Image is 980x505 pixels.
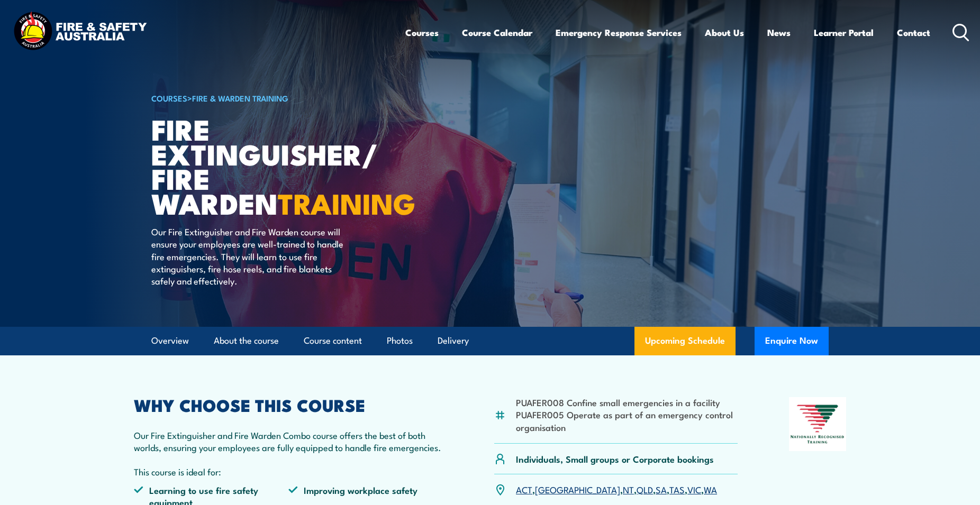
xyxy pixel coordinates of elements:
a: SA [656,483,667,495]
strong: TRAINING [278,180,415,224]
p: , , , , , , , [516,483,717,495]
a: Courses [405,19,439,47]
p: Individuals, Small groups or Corporate bookings [516,453,714,465]
a: Upcoming Schedule [634,327,736,355]
a: News [767,19,791,47]
a: TAS [669,483,685,495]
a: ACT [516,483,532,495]
p: Our Fire Extinguisher and Fire Warden Combo course offers the best of both worlds, ensuring your ... [134,429,443,454]
a: QLD [637,483,653,495]
a: Overview [151,327,189,355]
a: Course Calendar [462,19,532,47]
a: NT [623,483,634,495]
h2: WHY CHOOSE THIS COURSE [134,397,443,412]
a: Contact [897,19,930,47]
a: Delivery [438,327,469,355]
h1: Fire Extinguisher/ Fire Warden [151,116,413,215]
a: Emergency Response Services [556,19,682,47]
li: PUAFER005 Operate as part of an emergency control organisation [516,408,738,433]
a: About Us [705,19,744,47]
img: Nationally Recognised Training logo. [789,397,846,451]
button: Enquire Now [755,327,829,355]
a: COURSES [151,92,187,104]
a: VIC [687,483,701,495]
h6: > [151,91,413,104]
a: Learner Portal [814,19,874,47]
a: Photos [387,327,413,355]
a: [GEOGRAPHIC_DATA] [535,483,620,495]
a: WA [704,483,717,495]
a: Course content [304,327,362,355]
p: This course is ideal for: [134,465,443,478]
li: PUAFER008 Confine small emergencies in a facility [516,396,738,408]
a: About the course [214,327,279,355]
a: Fire & Warden Training [192,92,288,104]
p: Our Fire Extinguisher and Fire Warden course will ensure your employees are well-trained to handl... [151,225,344,287]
